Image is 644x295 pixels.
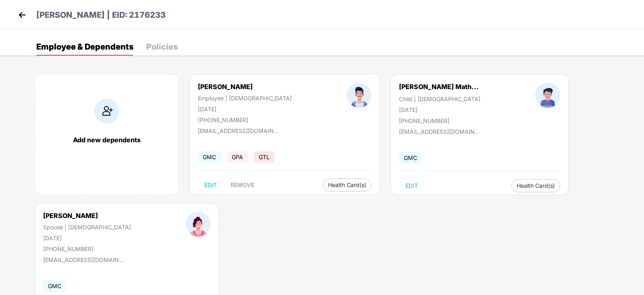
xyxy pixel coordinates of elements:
[399,83,479,91] div: [PERSON_NAME] Math...
[43,245,131,252] div: [PHONE_NUMBER]
[94,99,119,124] img: addIcon
[198,127,278,134] div: [EMAIL_ADDRESS][DOMAIN_NAME]
[36,43,133,51] div: Employee & Dependents
[198,116,292,123] div: [PHONE_NUMBER]
[204,182,217,188] span: EDIT
[198,83,292,91] div: [PERSON_NAME]
[43,235,131,241] div: [DATE]
[43,224,131,231] div: Spouse | [DEMOGRAPHIC_DATA]
[347,83,372,108] img: profileImage
[227,151,248,163] span: GPA
[43,280,66,292] span: GMC
[511,179,560,192] button: Health Card(s)
[535,83,560,108] img: profileImage
[198,95,292,102] div: Employee | [DEMOGRAPHIC_DATA]
[146,43,178,51] div: Policies
[231,182,254,188] span: REMOVE
[399,128,480,135] div: [EMAIL_ADDRESS][DOMAIN_NAME]
[254,151,274,163] span: GTL
[399,106,480,113] div: [DATE]
[43,256,124,263] div: [EMAIL_ADDRESS][DOMAIN_NAME]
[16,9,28,21] img: back
[399,96,480,102] div: Child | [DEMOGRAPHIC_DATA]
[328,183,366,187] span: Health Card(s)
[186,212,211,237] img: profileImage
[36,9,166,21] p: [PERSON_NAME] | EID: 2176233
[399,117,480,124] div: [PHONE_NUMBER]
[517,184,555,188] span: Health Card(s)
[43,136,170,144] div: Add new dependents
[43,212,131,220] div: [PERSON_NAME]
[323,179,372,191] button: Health Card(s)
[198,106,292,112] div: [DATE]
[405,183,418,189] span: EDIT
[399,179,424,192] button: EDIT
[224,179,261,191] button: REMOVE
[198,179,223,191] button: EDIT
[198,151,221,163] span: GMC
[399,152,422,164] span: GMC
